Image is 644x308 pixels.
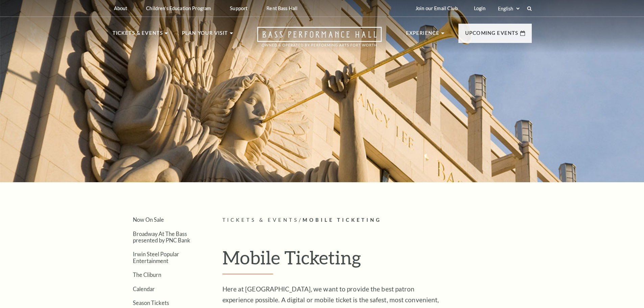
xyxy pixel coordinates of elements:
[146,5,211,11] p: Children's Education Program
[222,216,532,224] p: /
[406,29,440,41] p: Experience
[133,271,161,278] a: The Cliburn
[182,29,228,41] p: Plan Your Visit
[497,5,521,12] select: Select:
[222,217,299,223] span: Tickets & Events
[114,5,127,11] p: About
[133,251,179,264] a: Irwin Steel Popular Entertainment
[222,246,532,274] h1: Mobile Ticketing
[230,5,247,11] p: Support
[133,286,155,292] a: Calendar
[266,5,297,11] p: Rent Bass Hall
[303,217,382,223] span: Mobile Ticketing
[133,231,190,243] a: Broadway At The Bass presented by PNC Bank
[113,29,163,41] p: Tickets & Events
[133,216,164,223] a: Now On Sale
[465,29,519,41] p: Upcoming Events
[133,300,169,306] a: Season Tickets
